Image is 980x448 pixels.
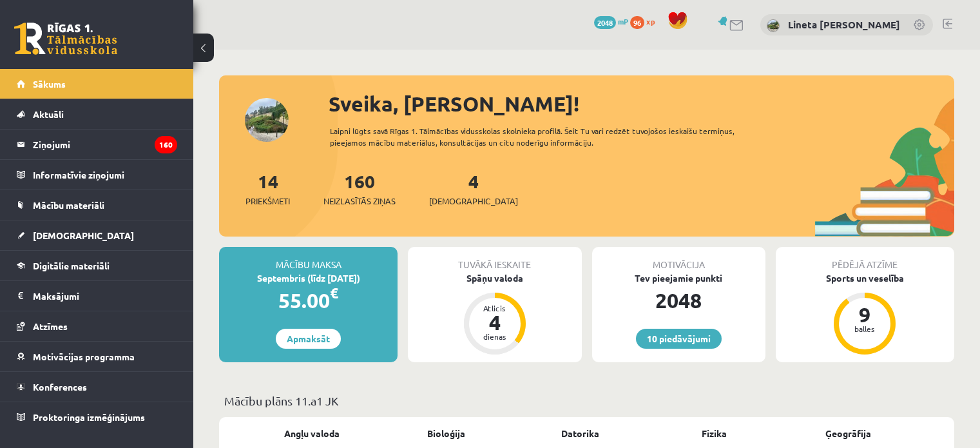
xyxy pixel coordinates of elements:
a: Fizika [702,427,727,440]
a: 14Priekšmeti [245,170,290,208]
a: Ziņojumi160 [17,130,177,159]
div: Tev pieejamie punkti [592,271,765,285]
a: Spāņu valoda Atlicis 4 dienas [408,271,581,356]
a: 160Neizlasītās ziņas [323,170,396,208]
div: Sports un veselība [776,271,954,285]
div: Laipni lūgts savā Rīgas 1. Tālmācības vidusskolas skolnieka profilā. Šeit Tu vari redzēt tuvojošo... [330,125,771,148]
span: Digitālie materiāli [33,260,110,271]
a: Ģeogrāfija [825,427,871,440]
a: 4[DEMOGRAPHIC_DATA] [429,170,518,208]
div: Pēdējā atzīme [776,247,954,271]
span: [DEMOGRAPHIC_DATA] [429,195,518,208]
legend: Maksājumi [33,281,177,311]
a: Lineta [PERSON_NAME] [788,18,900,31]
legend: Informatīvie ziņojumi [33,160,177,190]
span: Neizlasītās ziņas [323,195,396,208]
a: Apmaksāt [276,329,341,349]
div: Spāņu valoda [408,271,581,285]
a: Bioloģija [427,427,465,440]
span: 96 [630,16,644,29]
div: 4 [476,312,514,333]
a: Informatīvie ziņojumi [17,160,177,190]
a: Datorika [561,427,599,440]
div: Motivācija [592,247,765,271]
span: Priekšmeti [245,195,290,208]
a: [DEMOGRAPHIC_DATA] [17,220,177,250]
a: Atzīmes [17,311,177,341]
span: Mācību materiāli [33,199,104,211]
a: 10 piedāvājumi [636,329,722,349]
img: Lineta Linda Kokoreviča [767,19,780,32]
span: Sākums [33,78,66,90]
a: Konferences [17,372,177,402]
div: dienas [476,333,514,340]
span: [DEMOGRAPHIC_DATA] [33,229,134,241]
div: Septembris (līdz [DATE]) [219,271,398,285]
a: Mācību materiāli [17,190,177,220]
a: Rīgas 1. Tālmācības vidusskola [14,23,117,55]
a: Angļu valoda [284,427,340,440]
span: Atzīmes [33,320,68,332]
div: 9 [845,304,884,325]
span: Proktoringa izmēģinājums [33,411,145,423]
div: Tuvākā ieskaite [408,247,581,271]
span: € [330,284,338,302]
i: 160 [155,136,177,153]
a: Sports un veselība 9 balles [776,271,954,356]
span: 2048 [594,16,616,29]
a: Maksājumi [17,281,177,311]
div: Sveika, [PERSON_NAME]! [329,88,954,119]
a: Digitālie materiāli [17,251,177,280]
div: 55.00 [219,285,398,316]
span: Motivācijas programma [33,351,135,362]
a: Proktoringa izmēģinājums [17,402,177,432]
a: Motivācijas programma [17,342,177,371]
a: Aktuāli [17,99,177,129]
a: Sākums [17,69,177,99]
a: 2048 mP [594,16,628,26]
span: Aktuāli [33,108,64,120]
span: xp [646,16,655,26]
div: Atlicis [476,304,514,312]
span: Konferences [33,381,87,393]
div: 2048 [592,285,765,316]
legend: Ziņojumi [33,130,177,159]
div: balles [845,325,884,333]
a: 96 xp [630,16,661,26]
div: Mācību maksa [219,247,398,271]
span: mP [618,16,628,26]
p: Mācību plāns 11.a1 JK [224,392,949,409]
